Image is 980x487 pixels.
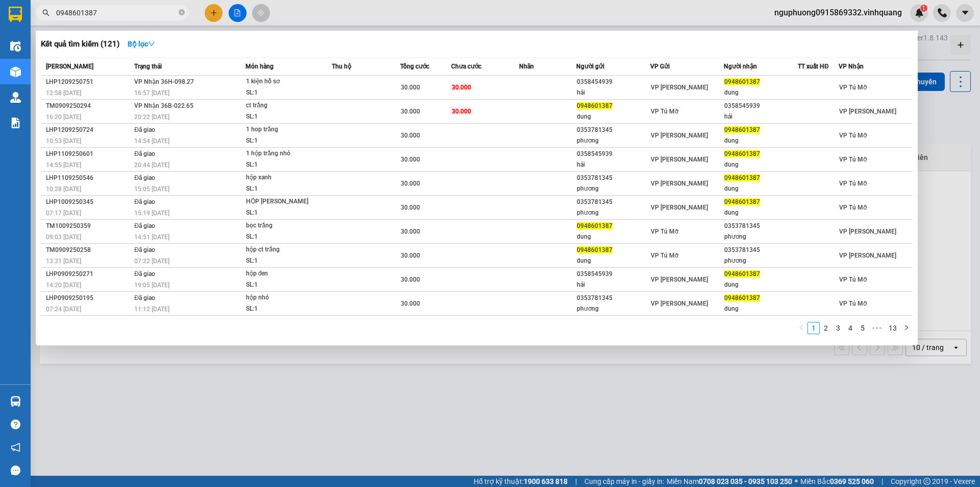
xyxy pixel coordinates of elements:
[134,294,155,302] span: Đã giao
[577,256,650,266] div: dung
[724,150,760,157] span: 0948601387
[577,304,650,314] div: phương
[134,161,169,169] span: 20:44 [DATE]
[577,197,650,207] div: 0353781345
[246,256,323,267] div: SL: 1
[900,322,913,334] button: right
[839,180,867,187] span: VP Tú Mỡ
[134,246,155,253] span: Đã giao
[651,108,678,115] span: VP Tú Mỡ
[10,41,21,52] img: warehouse-icon
[46,101,131,111] div: TM0909250294
[11,420,20,429] span: question-circle
[134,137,169,145] span: 14:54 [DATE]
[839,300,867,307] span: VP Tú Mỡ
[46,77,131,87] div: LHP1209250751
[46,210,81,217] span: 07:17 [DATE]
[577,87,650,98] div: hải
[724,270,760,277] span: 0948601387
[839,156,867,163] span: VP Tú Mỡ
[246,220,323,231] div: bọc trắng
[401,156,420,163] span: 30.000
[651,276,708,283] span: VP [PERSON_NAME]
[856,322,869,334] li: 5
[724,111,797,122] div: hải
[724,87,797,98] div: dung
[839,108,896,115] span: VP [PERSON_NAME]
[11,466,20,475] span: message
[724,231,797,242] div: phương
[46,173,131,183] div: LHP1109250546
[246,100,323,111] div: ct trắng
[820,322,831,334] a: 2
[134,282,169,289] span: 19:05 [DATE]
[795,322,807,334] button: left
[798,324,804,331] span: left
[246,111,323,123] div: SL: 1
[246,172,323,183] div: hộp xanh
[832,322,844,334] a: 3
[134,78,194,85] span: VP Nhận 36H-098.27
[807,322,820,334] li: 1
[401,108,420,115] span: 30.000
[724,245,797,256] div: 0353781345
[246,231,323,243] div: SL: 1
[577,149,650,159] div: 0358545939
[46,63,93,70] span: [PERSON_NAME]
[332,63,351,70] span: Thu hộ
[246,87,323,99] div: SL: 1
[46,161,81,169] span: 14:55 [DATE]
[246,196,323,207] div: HỘP [PERSON_NAME]
[869,322,885,334] span: •••
[46,149,131,159] div: LHP1109250601
[246,63,274,70] span: Món hàng
[839,132,867,139] span: VP Tú Mỡ
[808,322,819,334] a: 1
[10,66,21,77] img: warehouse-icon
[46,258,81,265] span: 13:31 [DATE]
[246,280,323,291] div: SL: 1
[577,77,650,87] div: 0358454939
[134,222,155,229] span: Đã giao
[246,207,323,219] div: SL: 1
[577,102,612,109] span: 0948601387
[651,204,708,211] span: VP [PERSON_NAME]
[839,63,864,70] span: VP Nhận
[134,150,155,157] span: Đã giao
[577,280,650,290] div: hải
[246,148,323,159] div: 1 hộp trắng nhỏ
[576,63,604,70] span: Người gửi
[46,245,131,256] div: TM0909250258
[134,234,169,241] span: 14:51 [DATE]
[577,125,650,135] div: 0353781345
[724,207,797,218] div: dung
[11,443,20,452] span: notification
[885,322,900,334] li: 13
[820,322,832,334] li: 2
[46,89,81,97] span: 12:58 [DATE]
[148,40,155,48] span: down
[724,221,797,231] div: 0353781345
[401,180,420,187] span: 30.000
[134,306,169,313] span: 11:12 [DATE]
[134,63,162,70] span: Trạng thái
[839,204,867,211] span: VP Tú Mỡ
[577,111,650,122] div: dung
[577,231,650,242] div: dung
[134,174,155,181] span: Đã giao
[246,76,323,87] div: 1 kiện hồ sơ
[46,234,81,241] span: 09:03 [DATE]
[577,183,650,194] div: phương
[246,159,323,171] div: SL: 1
[134,89,169,97] span: 16:57 [DATE]
[650,63,670,70] span: VP Gửi
[839,228,896,235] span: VP [PERSON_NAME]
[651,228,678,235] span: VP Tú Mỡ
[452,84,471,91] span: 30.000
[724,280,797,290] div: dung
[886,322,900,334] a: 13
[869,322,885,334] li: Next 5 Pages
[134,185,169,193] span: 15:05 [DATE]
[724,159,797,170] div: dung
[119,36,163,52] button: Bộ lọcdown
